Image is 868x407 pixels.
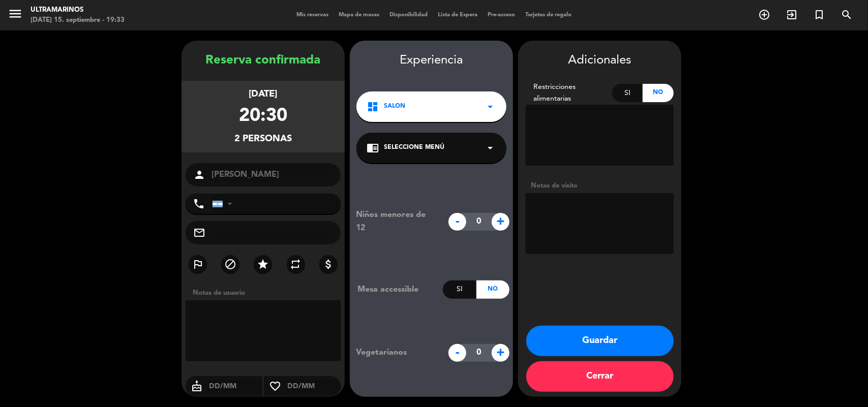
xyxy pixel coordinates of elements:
[384,12,433,18] span: Disponibilidad
[249,87,278,102] div: [DATE]
[813,9,825,21] i: turned_in_not
[443,280,476,299] div: Si
[8,6,23,25] button: menu
[526,81,612,105] div: Restricciones alimentarias
[193,198,205,210] i: phone
[264,380,286,392] i: favorite_border
[348,208,443,235] div: Niños menores de 12
[193,227,205,239] i: mail_outline
[520,12,577,18] span: Tarjetas de regalo
[334,12,384,18] span: Mapa de mesas
[483,12,520,18] span: Pre-acceso
[476,280,510,299] div: No
[526,180,674,191] div: Notas de visita
[367,101,379,113] i: dashboard
[31,5,125,15] div: Ultramarinos
[526,51,674,71] div: Adicionales
[257,258,269,270] i: star
[234,132,292,146] div: 2 personas
[484,101,496,113] i: arrow_drop_down
[526,361,674,392] button: Cerrar
[239,102,287,132] div: 20:30
[182,51,345,71] div: Reserva confirmada
[8,6,23,21] i: menu
[433,12,483,18] span: Lista de Espera
[492,213,510,231] span: +
[643,84,674,102] div: No
[384,102,405,112] span: SALON
[213,194,236,213] div: Argentina: +54
[841,9,853,21] i: search
[290,258,302,270] i: repeat
[484,142,496,154] i: arrow_drop_down
[322,258,335,270] i: attach_money
[448,344,466,362] span: -
[492,344,510,362] span: +
[384,143,444,153] span: Seleccione Menú
[31,15,125,25] div: [DATE] 15. septiembre - 19:33
[526,326,674,356] button: Guardar
[224,258,236,270] i: block
[193,169,205,181] i: person
[758,9,770,21] i: add_circle_outline
[350,51,513,71] div: Experiencia
[350,283,443,296] div: Mesa accessible
[291,12,334,18] span: Mis reservas
[367,142,379,154] i: chrome_reader_mode
[208,380,262,393] input: DD/MM
[192,258,204,270] i: outlined_flag
[186,380,208,392] i: cake
[448,213,466,231] span: -
[612,84,643,102] div: Si
[786,9,798,21] i: exit_to_app
[188,288,345,298] div: Notas de usuario
[286,380,341,393] input: DD/MM
[348,346,443,359] div: Vegetarianos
